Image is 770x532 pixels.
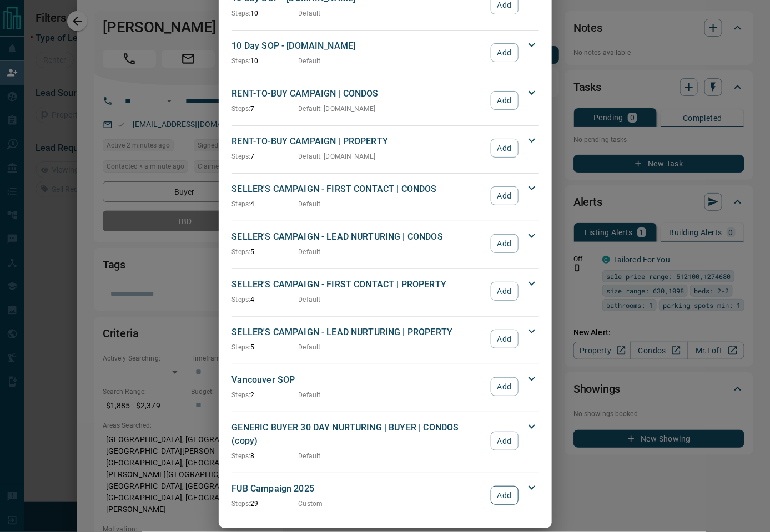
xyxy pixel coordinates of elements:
p: Default [299,451,321,461]
p: 7 [232,104,299,114]
p: 5 [232,342,299,352]
button: Add [491,330,518,348]
div: RENT-TO-BUY CAMPAIGN | CONDOSSteps:7Default: [DOMAIN_NAME]Add [232,85,539,116]
p: Vancouver SOP [232,373,486,387]
div: GENERIC BUYER 30 DAY NURTURING | BUYER | CONDOS (copy)Steps:8DefaultAdd [232,419,539,463]
div: SELLER'S CAMPAIGN - FIRST CONTACT | PROPERTYSteps:4DefaultAdd [232,276,539,307]
p: 10 [232,56,299,66]
p: Default [299,295,321,305]
p: Default [299,247,321,257]
p: Default : [DOMAIN_NAME] [299,104,376,114]
span: Steps: [232,153,251,160]
button: Add [491,91,518,110]
button: Add [491,139,518,158]
p: Default : [DOMAIN_NAME] [299,151,376,161]
p: SELLER'S CAMPAIGN - LEAD NURTURING | PROPERTY [232,326,486,339]
button: Add [491,234,518,253]
button: Add [491,486,518,505]
span: Steps: [232,57,251,65]
p: SELLER'S CAMPAIGN - FIRST CONTACT | PROPERTY [232,278,486,291]
button: Add [491,432,518,450]
p: Default [299,8,321,18]
p: RENT-TO-BUY CAMPAIGN | CONDOS [232,87,486,100]
span: Steps: [232,9,251,17]
p: 8 [232,451,299,461]
button: Add [491,43,518,62]
span: Steps: [232,343,251,351]
button: Add [491,282,518,301]
p: FUB Campaign 2025 [232,482,486,495]
p: 4 [232,295,299,305]
p: Default [299,199,321,209]
span: Steps: [232,452,251,460]
div: RENT-TO-BUY CAMPAIGN | PROPERTYSteps:7Default: [DOMAIN_NAME]Add [232,133,539,164]
div: 10 Day SOP - [DOMAIN_NAME]Steps:10DefaultAdd [232,37,539,68]
p: 29 [232,499,299,509]
span: Steps: [232,105,251,113]
p: 4 [232,199,299,209]
span: Steps: [232,296,251,303]
button: Add [491,377,518,396]
span: Steps: [232,391,251,399]
span: Steps: [232,248,251,256]
div: FUB Campaign 2025Steps:29CustomAdd [232,480,539,511]
div: Vancouver SOPSteps:2DefaultAdd [232,371,539,402]
p: Default [299,342,321,352]
p: SELLER'S CAMPAIGN - LEAD NURTURING | CONDOS [232,230,486,244]
p: 2 [232,390,299,400]
p: GENERIC BUYER 30 DAY NURTURING | BUYER | CONDOS (copy) [232,421,486,448]
p: RENT-TO-BUY CAMPAIGN | PROPERTY [232,135,486,148]
p: 7 [232,151,299,161]
button: Add [491,186,518,205]
div: SELLER'S CAMPAIGN - LEAD NURTURING | PROPERTYSteps:5DefaultAdd [232,323,539,354]
p: 10 Day SOP - [DOMAIN_NAME] [232,39,486,53]
p: Default [299,390,321,400]
p: Custom [299,499,323,509]
span: Steps: [232,500,251,508]
p: 10 [232,8,299,18]
span: Steps: [232,200,251,208]
p: 5 [232,247,299,257]
div: SELLER'S CAMPAIGN - FIRST CONTACT | CONDOSSteps:4DefaultAdd [232,180,539,211]
div: SELLER'S CAMPAIGN - LEAD NURTURING | CONDOSSteps:5DefaultAdd [232,228,539,259]
p: Default [299,56,321,66]
p: SELLER'S CAMPAIGN - FIRST CONTACT | CONDOS [232,183,486,196]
